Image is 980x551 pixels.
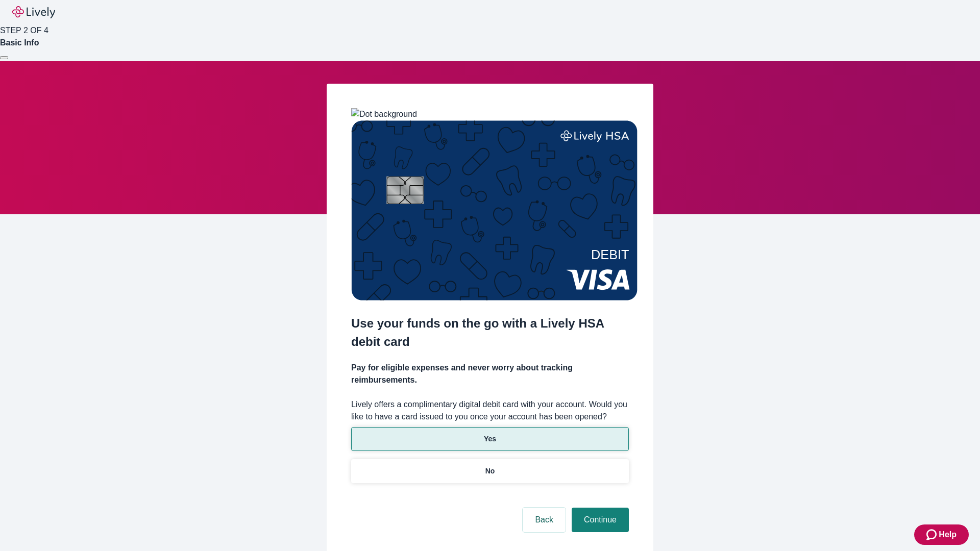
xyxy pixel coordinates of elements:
[485,466,495,477] p: No
[351,108,417,120] img: Dot background
[572,508,629,532] button: Continue
[523,508,566,532] button: Back
[351,120,638,300] img: Debit card
[351,362,629,386] h4: Pay for eligible expenses and never worry about tracking reimbursements.
[351,459,629,483] button: No
[351,314,629,351] h2: Use your funds on the go with a Lively HSA debit card
[351,398,629,423] label: Lively offers a complimentary digital debit card with your account. Would you like to have a card...
[484,434,496,444] p: Yes
[351,427,629,451] button: Yes
[12,6,55,18] img: Lively
[939,529,957,541] span: Help
[914,524,969,545] button: Zendesk support iconHelp
[926,529,939,541] svg: Zendesk support icon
